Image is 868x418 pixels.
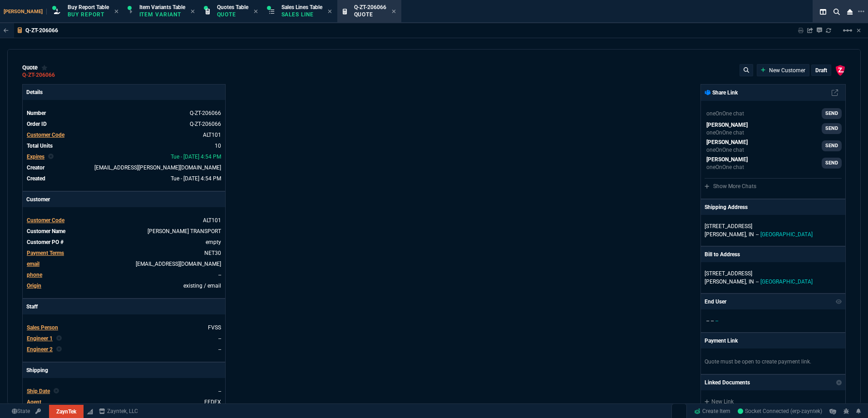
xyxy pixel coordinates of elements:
[27,164,44,171] span: Creator
[27,388,50,394] span: Ship Date
[27,272,42,278] span: phone
[26,334,222,343] tr: undefined
[27,346,53,353] span: Engineer 2
[190,121,221,127] a: See Marketplace Order
[705,108,842,119] a: Brian.Over@fornida.com
[843,6,856,17] nx-icon: Close Workbench
[26,249,222,258] tr: undefined
[705,298,726,306] p: End User
[842,25,853,36] mat-icon: Example home icon
[26,216,222,225] tr: undefined
[114,8,118,15] nx-icon: Close Tab
[26,174,222,183] tr: undefined
[215,143,221,149] span: 10
[690,404,734,418] a: Create Item
[26,259,222,269] tr: mnieciunski@altomtransport.com
[22,64,48,71] div: quote
[27,283,41,289] a: Origin
[56,345,62,353] nx-icon: Clear selected rep
[711,318,714,324] span: --
[22,75,55,76] div: Q-ZT-206066
[706,318,709,324] span: --
[139,4,185,10] span: Item Variants Table
[26,387,222,396] tr: undefined
[705,398,842,406] a: New Link
[705,121,842,136] a: John.Gaboni@fornida.com
[204,250,221,256] a: NET30
[217,4,248,10] span: Quotes Table
[203,217,221,224] span: ALT101
[760,279,813,285] span: [GEOGRAPHIC_DATA]
[705,222,842,230] p: [STREET_ADDRESS]
[836,298,842,306] nx-icon: Show/Hide End User to Customer
[26,163,222,172] tr: undefined
[27,143,53,149] span: Total Units
[749,279,754,285] span: IN
[760,231,813,238] span: [GEOGRAPHIC_DATA]
[354,4,386,10] span: Q-ZT-206066
[705,89,738,97] p: Share Link
[705,138,842,154] a: fiona.rossi@fornida.com
[203,132,221,138] a: ALT101
[183,283,221,289] span: existing / email
[749,231,754,238] span: IN
[715,318,718,324] span: --
[9,407,33,415] a: Global State
[68,11,109,18] p: Buy Report
[27,239,64,245] span: Customer PO #
[27,110,46,116] span: Number
[26,152,222,161] tr: undefined
[816,6,830,17] nx-icon: Split Panels
[705,231,747,238] span: [PERSON_NAME],
[254,8,258,15] nx-icon: Close Tab
[392,8,396,15] nx-icon: Close Tab
[822,158,842,169] a: SEND
[26,323,222,332] tr: undefined
[26,345,222,354] tr: undefined
[706,138,748,146] p: [PERSON_NAME]
[190,110,221,116] span: See Marketplace Order
[48,153,54,161] nx-icon: Clear selected rep
[208,324,221,331] a: FVSS
[26,119,222,129] tr: See Marketplace Order
[756,231,759,238] span: --
[26,141,222,150] tr: undefined
[27,399,41,405] span: Agent
[4,9,47,15] span: [PERSON_NAME]
[857,27,861,34] a: Hide Workbench
[27,261,39,267] span: email
[33,407,44,415] a: API TOKEN
[41,64,48,71] div: Add to Watchlist
[25,27,58,34] p: Q-ZT-206066
[206,239,221,245] a: empty
[23,192,225,207] p: Customer
[27,217,64,224] span: Customer Code
[218,346,221,353] a: --
[705,337,738,345] p: Payment Link
[27,154,44,160] span: Expires
[27,175,45,182] span: Created
[171,175,221,182] span: 2025-08-12T16:54:38.422Z
[706,155,748,164] p: [PERSON_NAME]
[858,7,864,16] nx-icon: Open New Tab
[706,110,744,117] p: oneOnOne chat
[281,4,322,10] span: Sales Lines Table
[822,123,842,134] a: SEND
[822,140,842,151] a: SEND
[815,67,827,74] p: draft
[354,11,386,18] p: Quote
[27,250,64,256] span: Payment Terms
[27,335,53,342] span: Engineer 1
[705,269,842,278] p: [STREET_ADDRESS]
[27,132,64,138] span: Customer Code
[218,335,221,342] a: --
[26,281,222,290] tr: undefined
[218,272,221,278] a: --
[705,183,756,189] a: Show More Chats
[281,11,322,18] p: Sales Line
[26,238,222,247] tr: undefined
[4,27,9,34] nx-icon: Back to Table
[26,227,222,236] tr: undefined
[706,129,748,136] p: oneOnOne chat
[761,66,806,75] a: New Customer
